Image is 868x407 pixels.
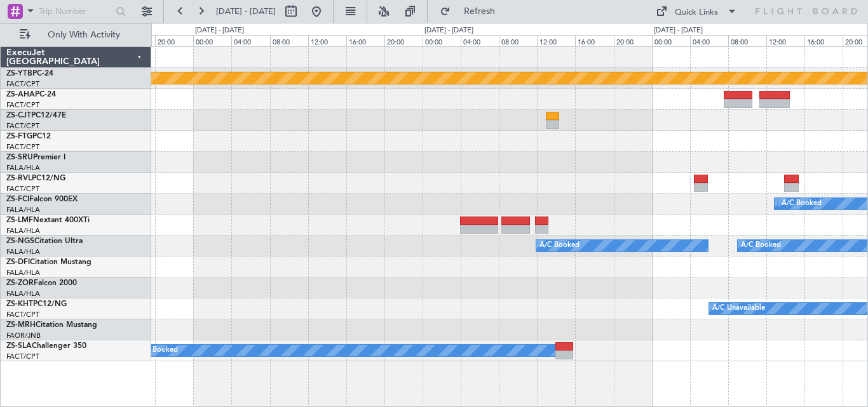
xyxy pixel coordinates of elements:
[654,25,703,36] div: [DATE] - [DATE]
[6,175,32,182] span: ZS-RVL
[6,196,29,203] span: ZS-FCI
[6,133,32,140] span: ZS-FTG
[6,279,77,287] a: ZS-ZORFalcon 2000
[6,331,41,340] a: FAOR/JNB
[6,91,56,98] a: ZS-AHAPC-24
[675,6,718,19] div: Quick Links
[766,35,804,46] div: 12:00
[782,194,822,213] div: A/C Booked
[712,299,765,318] div: A/C Unavailable
[537,35,575,46] div: 12:00
[155,35,193,46] div: 20:00
[6,184,39,194] a: FACT/CPT
[6,121,39,131] a: FACT/CPT
[308,35,346,46] div: 12:00
[6,154,65,161] a: ZS-SRUPremier I
[804,35,843,46] div: 16:00
[6,154,33,161] span: ZS-SRU
[6,300,33,308] span: ZS-KHT
[649,1,743,22] button: Quick Links
[384,35,423,46] div: 20:00
[453,7,506,16] span: Refresh
[6,268,40,277] a: FALA/HLA
[6,112,31,119] span: ZS-CJT
[6,142,39,152] a: FACT/CPT
[6,289,40,298] a: FALA/HLA
[6,205,40,215] a: FALA/HLA
[424,25,473,36] div: [DATE] - [DATE]
[6,310,39,319] a: FACT/CPT
[216,6,276,17] span: [DATE] - [DATE]
[539,236,580,255] div: A/C Booked
[652,35,690,46] div: 00:00
[6,321,97,329] a: ZS-MRHCitation Mustang
[6,226,40,236] a: FALA/HLA
[6,217,33,224] span: ZS-LMF
[6,217,90,224] a: ZS-LMFNextant 400XTi
[6,91,35,98] span: ZS-AHA
[690,35,728,46] div: 04:00
[6,237,83,245] a: ZS-NGSCitation Ultra
[39,2,112,21] input: Trip Number
[728,35,766,46] div: 08:00
[6,258,92,266] a: ZS-DFICitation Mustang
[6,70,53,77] a: ZS-YTBPC-24
[6,100,39,110] a: FACT/CPT
[6,237,34,245] span: ZS-NGS
[195,25,244,36] div: [DATE] - [DATE]
[6,163,40,173] a: FALA/HLA
[6,175,65,182] a: ZS-RVLPC12/NG
[6,279,34,287] span: ZS-ZOR
[575,35,613,46] div: 16:00
[434,1,510,22] button: Refresh
[741,236,781,255] div: A/C Booked
[6,321,36,329] span: ZS-MRH
[6,300,67,308] a: ZS-KHTPC12/NG
[270,35,308,46] div: 08:00
[14,25,138,45] button: Only With Activity
[6,196,78,203] a: ZS-FCIFalcon 900EX
[6,247,40,257] a: FALA/HLA
[6,79,39,89] a: FACT/CPT
[6,352,39,361] a: FACT/CPT
[6,70,32,77] span: ZS-YTB
[346,35,384,46] div: 16:00
[461,35,499,46] div: 04:00
[423,35,461,46] div: 00:00
[499,35,537,46] div: 08:00
[6,258,30,266] span: ZS-DFI
[193,35,231,46] div: 00:00
[6,133,51,140] a: ZS-FTGPC12
[138,341,178,360] div: A/C Booked
[6,342,32,350] span: ZS-SLA
[6,342,86,350] a: ZS-SLAChallenger 350
[231,35,269,46] div: 04:00
[33,30,134,39] span: Only With Activity
[6,112,66,119] a: ZS-CJTPC12/47E
[614,35,652,46] div: 20:00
